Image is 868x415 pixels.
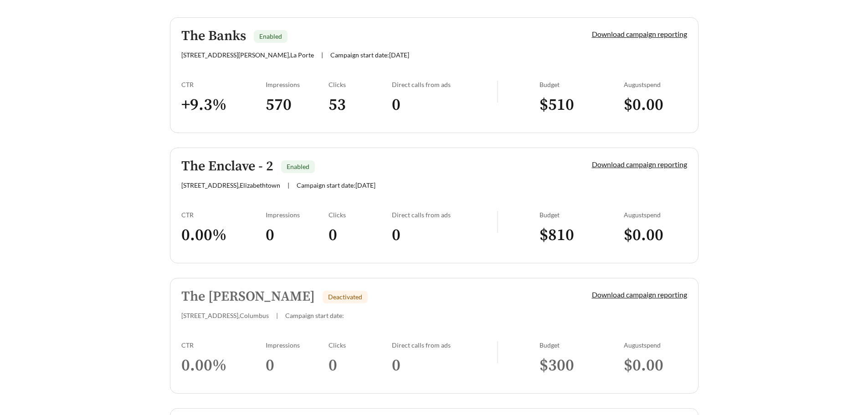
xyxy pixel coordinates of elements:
[624,225,687,246] h3: $ 0.00
[624,95,687,115] h3: $ 0.00
[539,341,624,349] div: Budget
[181,95,266,115] h3: + 9.3 %
[181,225,266,246] h3: 0.00 %
[328,293,362,301] span: Deactivated
[181,159,273,174] h5: The Enclave - 2
[329,211,392,219] div: Clicks
[181,211,266,219] div: CTR
[392,341,497,349] div: Direct calls from ads
[321,51,323,59] span: |
[297,181,375,189] span: Campaign start date: [DATE]
[392,95,497,115] h3: 0
[539,211,624,219] div: Budget
[497,211,498,233] img: line
[592,160,687,169] a: Download campaign reporting
[170,17,699,133] a: The BanksEnabled[STREET_ADDRESS][PERSON_NAME],La Porte|Campaign start date:[DATE]Download campaig...
[259,32,282,40] span: Enabled
[329,81,392,88] div: Clicks
[329,225,392,246] h3: 0
[539,95,624,115] h3: $ 510
[170,278,699,394] a: The [PERSON_NAME]Deactivated[STREET_ADDRESS],Columbus|Campaign start date:Download campaign repor...
[624,341,687,349] div: August spend
[170,148,699,263] a: The Enclave - 2Enabled[STREET_ADDRESS],Elizabethtown|Campaign start date:[DATE]Download campaign ...
[329,95,392,115] h3: 53
[181,51,314,59] span: [STREET_ADDRESS][PERSON_NAME] , La Porte
[181,81,266,88] div: CTR
[392,225,497,246] h3: 0
[266,341,329,349] div: Impressions
[266,211,329,219] div: Impressions
[624,355,687,376] h3: $ 0.00
[497,81,498,102] img: line
[392,81,497,88] div: Direct calls from ads
[392,211,497,219] div: Direct calls from ads
[181,312,269,319] span: [STREET_ADDRESS] , Columbus
[181,355,266,376] h3: 0.00 %
[285,312,344,319] span: Campaign start date:
[329,341,392,349] div: Clicks
[392,355,497,376] h3: 0
[287,163,309,170] span: Enabled
[266,355,329,376] h3: 0
[329,355,392,376] h3: 0
[266,95,329,115] h3: 570
[539,225,624,246] h3: $ 810
[266,81,329,88] div: Impressions
[624,81,687,88] div: August spend
[330,51,409,59] span: Campaign start date: [DATE]
[592,290,687,299] a: Download campaign reporting
[181,181,280,189] span: [STREET_ADDRESS] , Elizabethtown
[592,30,687,38] a: Download campaign reporting
[266,225,329,246] h3: 0
[288,181,289,189] span: |
[181,29,246,44] h5: The Banks
[276,312,278,319] span: |
[497,341,498,363] img: line
[539,81,624,88] div: Budget
[539,355,624,376] h3: $ 300
[181,341,266,349] div: CTR
[624,211,687,219] div: August spend
[181,289,315,304] h5: The [PERSON_NAME]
